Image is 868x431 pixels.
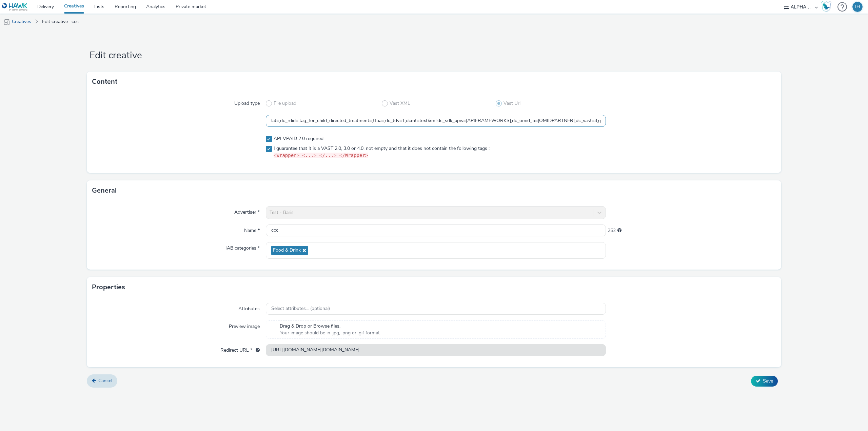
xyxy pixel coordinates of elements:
span: Drag & Drop or Browse files. [280,323,380,330]
span: Vast XML [390,100,410,107]
label: Preview image [226,320,262,330]
img: mobile [3,19,10,25]
input: Vast URL [266,115,606,127]
span: Your image should be in .jpg, .png or .gif format [280,330,380,336]
label: Redirect URL * [218,344,262,354]
span: Save [763,378,773,384]
span: API VPAID 2.0 required [274,135,323,142]
div: IH [855,2,860,12]
h3: Properties [92,282,125,292]
label: Upload type [232,97,262,107]
input: url... [266,344,606,356]
a: Edit creative : ccc [39,14,82,30]
img: Hawk Academy [821,1,831,12]
a: Hawk Academy [821,1,834,12]
img: undefined Logo [2,3,28,11]
h3: Content [92,77,117,87]
span: Cancel [98,377,112,384]
h3: General [92,185,117,196]
label: IAB categories * [223,242,262,252]
span: Vast Url [504,100,520,107]
span: I guarantee that it is a VAST 2.0, 3.0 or 4.0, not empty and that it does not contain the followi... [274,145,490,159]
div: Maximum 255 characters [617,227,622,234]
h1: Edit creative [87,49,781,62]
span: Select attributes... (optional) [271,306,330,312]
span: Food & Drink [273,248,301,253]
span: File upload [274,100,296,107]
div: URL will be used as a validation URL with some SSPs and it will be the redirection URL of your cr... [252,347,260,354]
a: Cancel [87,374,117,387]
label: Attributes [236,303,262,312]
span: 252 [608,227,616,234]
input: Name [266,224,606,236]
label: Name * [241,224,262,234]
label: Advertiser * [232,206,262,216]
button: Save [751,376,778,387]
code: <Wrapper> <...> </...> </Wrapper> [274,153,368,158]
